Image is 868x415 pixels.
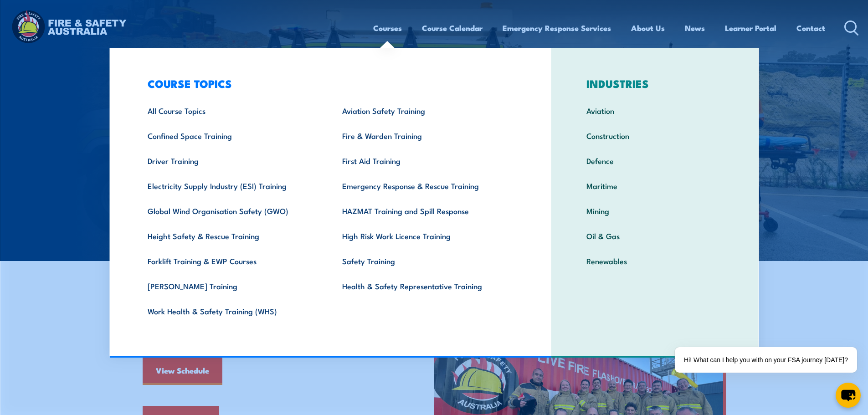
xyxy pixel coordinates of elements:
[572,173,738,198] a: Maritime
[134,248,328,273] a: Forklift Training & EWP Courses
[836,383,861,408] button: chat-button
[631,16,665,40] a: About Us
[134,123,328,148] a: Confined Space Training
[685,16,705,40] a: News
[328,223,523,248] a: High Risk Work Licence Training
[328,148,523,173] a: First Aid Training
[143,358,222,385] a: View Schedule
[373,16,402,40] a: Courses
[134,273,328,298] a: [PERSON_NAME] Training
[134,223,328,248] a: Height Safety & Rescue Training
[572,198,738,223] a: Mining
[503,16,611,40] a: Emergency Response Services
[328,198,523,223] a: HAZMAT Training and Spill Response
[328,123,523,148] a: Fire & Warden Training
[572,123,738,148] a: Construction
[725,16,776,40] a: Learner Portal
[572,148,738,173] a: Defence
[328,273,523,298] a: Health & Safety Representative Training
[572,98,738,123] a: Aviation
[572,223,738,248] a: Oil & Gas
[422,16,483,40] a: Course Calendar
[134,77,523,90] h3: COURSE TOPICS
[134,298,328,323] a: Work Health & Safety Training (WHS)
[134,148,328,173] a: Driver Training
[572,248,738,273] a: Renewables
[328,248,523,273] a: Safety Training
[572,77,738,90] h3: INDUSTRIES
[134,98,328,123] a: All Course Topics
[328,98,523,123] a: Aviation Safety Training
[134,173,328,198] a: Electricity Supply Industry (ESI) Training
[796,16,825,40] a: Contact
[134,198,328,223] a: Global Wind Organisation Safety (GWO)
[675,347,857,373] div: Hi! What can I help you with on your FSA journey [DATE]?
[328,173,523,198] a: Emergency Response & Rescue Training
